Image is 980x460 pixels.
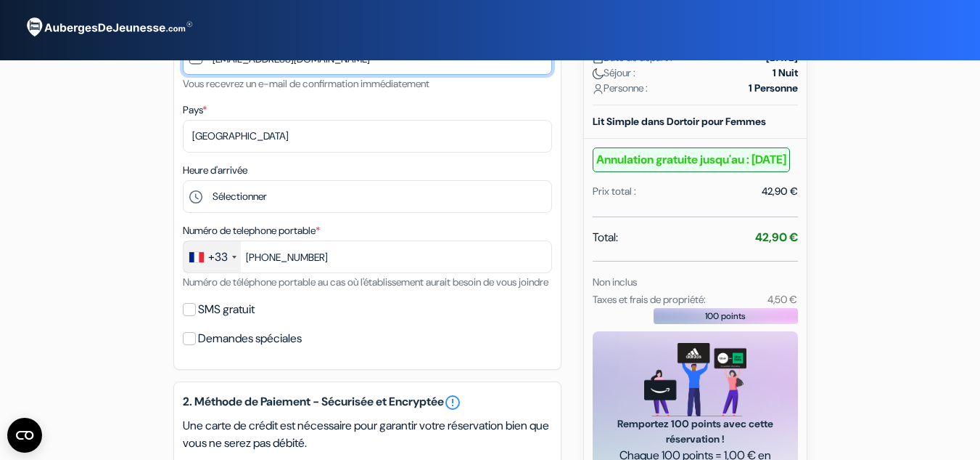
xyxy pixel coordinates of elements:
[610,416,781,447] span: Remportez 100 points avec cette réservation !
[644,343,746,416] img: gift_card_hero_new.png
[184,241,241,273] div: France: +33
[183,417,552,452] p: Une carte de crédit est nécessaire pour garantir votre réservation bien que vous ne serez pas déb...
[749,81,798,96] strong: 1 Personne
[593,184,636,199] div: Prix total :
[593,229,618,246] span: Total:
[198,328,302,349] label: Demandes spéciales
[705,310,746,323] span: 100 points
[183,394,552,411] h5: 2. Méthode de Paiement - Sécurisée et Encryptée
[183,77,429,90] small: Vous recevrez un e-mail de confirmation immédiatement
[17,8,199,47] img: AubergesDeJeunesse.com
[198,299,255,320] label: SMS gratuit
[183,275,548,288] small: Numéro de téléphone portable au cas où l'établissement aurait besoin de vous joindre
[755,230,798,245] strong: 42,90 €
[7,418,42,453] button: CMP-Widget öffnen
[183,102,207,118] label: Pays
[593,68,604,79] img: moon.svg
[208,249,228,266] div: +33
[183,241,552,273] input: 6 12 34 56 78
[593,115,766,128] b: Lit Simple dans Dortoir pour Femmes
[773,65,798,81] strong: 1 Nuit
[183,163,247,178] label: Heure d'arrivée
[183,223,320,238] label: Numéro de telephone portable
[593,81,648,96] span: Personne :
[593,148,790,172] b: Annulation gratuite jusqu'au : [DATE]
[593,84,604,94] img: user_icon.svg
[593,65,635,81] span: Séjour :
[593,275,637,288] small: Non inclus
[767,293,797,306] small: 4,50 €
[762,184,798,199] div: 42,90 €
[444,394,461,411] a: error_outline
[593,293,706,306] small: Taxes et frais de propriété:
